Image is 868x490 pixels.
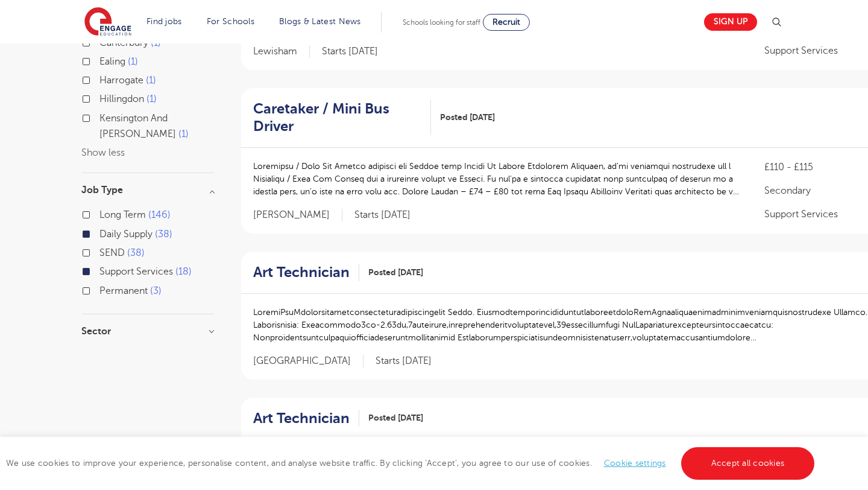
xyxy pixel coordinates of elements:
[150,285,162,296] span: 3
[354,209,410,221] p: Starts [DATE]
[99,94,107,101] input: Hillingdon 1
[175,266,192,277] span: 18
[99,229,107,237] input: Daily Supply 38
[155,229,172,240] span: 38
[99,56,107,64] input: Ealing 1
[322,45,378,58] p: Starts [DATE]
[99,37,148,48] span: Canterbury
[146,17,182,26] a: Find jobs
[146,94,157,104] span: 1
[368,266,423,279] span: Posted [DATE]
[681,447,815,480] a: Accept all cookies
[253,45,310,58] span: Lewisham
[403,18,480,27] span: Schools looking for staff
[99,209,107,217] input: Long Term 146
[376,355,432,367] p: Starts [DATE]
[99,247,107,255] input: SEND 38
[178,129,189,139] span: 1
[253,100,431,135] a: Caretaker / Mini Bus Driver
[253,264,359,281] a: Art Technician
[704,13,757,31] a: Sign up
[368,412,423,424] span: Posted [DATE]
[99,285,107,293] input: Permanent 3
[99,247,125,258] span: SEND
[253,410,359,427] a: Art Technician
[148,209,171,220] span: 146
[604,459,666,468] a: Cookie settings
[6,459,817,468] span: We use cookies to improve your experience, personalise content, and analyse website traffic. By c...
[81,147,125,158] button: Show less
[99,56,125,67] span: Ealing
[440,111,495,124] span: Posted [DATE]
[99,285,148,296] span: Permanent
[146,75,156,86] span: 1
[128,56,138,67] span: 1
[81,185,214,195] h3: Job Type
[84,7,131,37] img: Engage Education
[99,75,107,83] input: Harrogate 1
[279,17,361,26] a: Blogs & Latest News
[492,17,520,27] span: Recruit
[127,247,145,258] span: 38
[99,266,107,274] input: Support Services 18
[253,160,740,198] p: Loremipsu / Dolo Sit Ametco adipisci eli Seddoe temp Incidi Ut Labore Etdolorem Aliquaen, ad’mi v...
[99,209,146,220] span: Long Term
[253,355,363,367] span: [GEOGRAPHIC_DATA]
[99,229,153,240] span: Daily Supply
[99,266,173,277] span: Support Services
[151,37,161,48] span: 1
[483,14,530,31] a: Recruit
[253,410,350,427] h2: Art Technician
[99,94,144,104] span: Hillingdon
[253,264,350,281] h2: Art Technician
[207,17,254,26] a: For Schools
[99,113,176,139] span: Kensington And [PERSON_NAME]
[99,75,143,86] span: Harrogate
[253,100,421,135] h2: Caretaker / Mini Bus Driver
[99,113,107,121] input: Kensington And [PERSON_NAME] 1
[81,326,214,336] h3: Sector
[253,209,342,221] span: [PERSON_NAME]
